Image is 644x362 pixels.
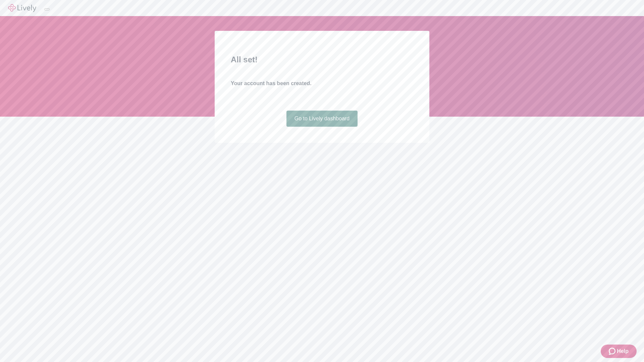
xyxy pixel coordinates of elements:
[609,347,617,355] svg: Zendesk support icon
[8,4,36,12] img: Lively
[601,345,637,358] button: Zendesk support iconHelp
[44,8,50,10] button: Log out
[231,79,413,87] h4: Your account has been created.
[286,111,358,127] a: Go to Lively dashboard
[617,347,629,355] span: Help
[231,54,413,66] h2: All set!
